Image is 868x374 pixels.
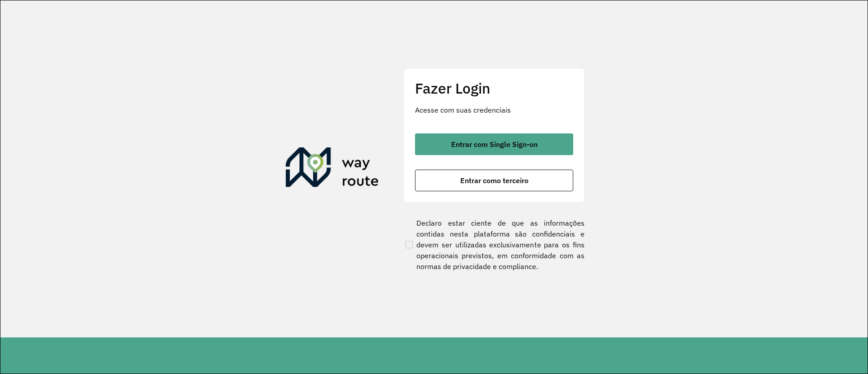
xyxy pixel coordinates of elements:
h2: Fazer Login [415,80,573,97]
span: Entrar com Single Sign-on [451,141,538,148]
span: Entrar como terceiro [460,177,528,184]
label: Declaro estar ciente de que as informações contidas nesta plataforma são confidenciais e devem se... [404,218,585,272]
button: button [415,170,573,191]
p: Acesse com suas credenciais [415,104,573,115]
img: Roteirizador AmbevTech [286,147,379,191]
button: button [415,133,573,155]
